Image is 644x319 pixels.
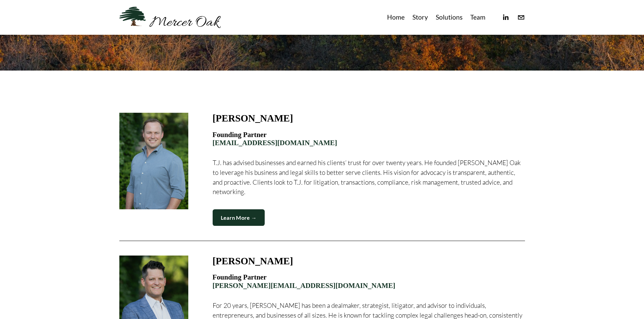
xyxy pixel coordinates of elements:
[213,273,525,290] h4: Founding Partner
[213,256,293,266] h3: [PERSON_NAME]
[213,139,337,147] a: [EMAIL_ADDRESS][DOMAIN_NAME]
[213,158,525,197] p: T.J. has advised businesses and earned his clients’ trust for over twenty years. He founded [PERS...
[517,14,525,21] a: info@merceroaklaw.com
[387,12,405,23] a: Home
[412,12,428,23] a: Story
[213,113,293,124] h3: [PERSON_NAME]
[213,131,525,147] h4: Founding Partner
[213,282,396,289] a: [PERSON_NAME][EMAIL_ADDRESS][DOMAIN_NAME]
[213,209,265,226] a: Learn More →
[502,14,509,21] a: linkedin-unauth
[436,12,462,23] a: Solutions
[470,12,485,23] a: Team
